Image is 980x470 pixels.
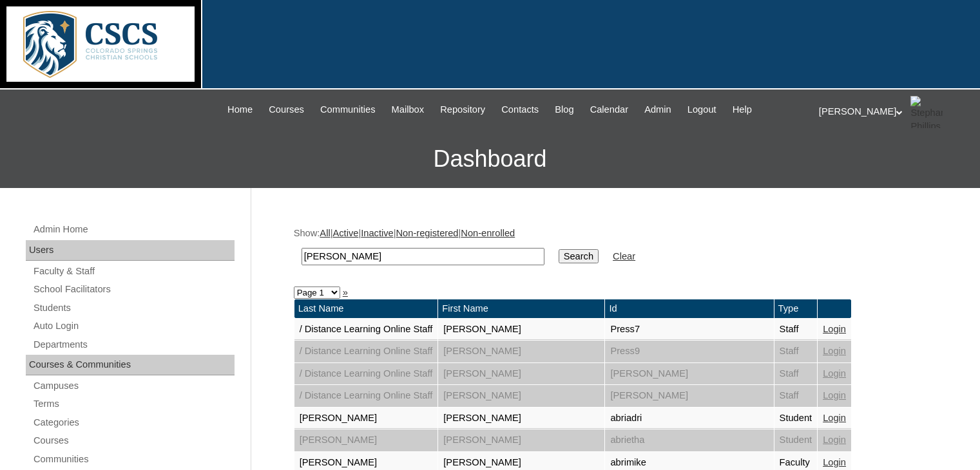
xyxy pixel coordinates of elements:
[294,408,438,429] td: [PERSON_NAME]
[32,396,235,412] a: Terms
[819,96,967,128] div: [PERSON_NAME]
[392,102,425,117] span: Mailbox
[774,363,818,385] td: Staff
[294,429,438,451] td: [PERSON_NAME]
[605,363,773,385] td: [PERSON_NAME]
[438,429,604,451] td: [PERSON_NAME]
[385,102,431,117] a: Mailbox
[644,102,671,117] span: Admin
[32,318,235,334] a: Auto Login
[32,281,235,297] a: School Facilitators
[501,102,539,117] span: Contacts
[438,299,604,318] td: First Name
[555,102,573,117] span: Blog
[320,102,376,117] span: Communities
[774,341,818,362] td: Staff
[584,102,635,117] a: Calendar
[438,319,604,341] td: [PERSON_NAME]
[774,319,818,341] td: Staff
[605,319,773,341] td: Press7
[343,287,348,297] a: »
[26,355,235,375] div: Courses & Communities
[438,385,604,407] td: [PERSON_NAME]
[823,435,846,445] a: Login
[823,324,846,334] a: Login
[32,378,235,394] a: Campuses
[438,363,604,385] td: [PERSON_NAME]
[227,102,253,117] span: Home
[733,102,752,117] span: Help
[6,130,974,188] h3: Dashboard
[495,102,545,117] a: Contacts
[32,415,235,431] a: Categories
[294,363,438,385] td: / Distance Learning Online Staff
[438,341,604,362] td: [PERSON_NAME]
[314,102,382,117] a: Communities
[294,299,438,318] td: Last Name
[32,300,235,316] a: Students
[438,408,604,429] td: [PERSON_NAME]
[302,248,544,265] input: Search
[6,6,195,82] img: logo-white.png
[294,385,438,407] td: / Distance Learning Online Staff
[26,240,235,261] div: Users
[638,102,678,117] a: Admin
[687,102,716,117] span: Logout
[32,337,235,353] a: Departments
[32,263,235,279] a: Faculty & Staff
[823,390,846,400] a: Login
[461,228,515,238] a: Non-enrolled
[823,368,846,379] a: Login
[605,299,773,318] td: Id
[294,319,438,341] td: / Distance Learning Online Staff
[559,249,599,263] input: Search
[332,228,358,238] a: Active
[294,341,438,362] td: / Distance Learning Online Staff
[774,408,818,429] td: Student
[320,228,330,238] a: All
[774,429,818,451] td: Student
[396,228,459,238] a: Non-registered
[910,96,943,128] img: Stephanie Phillips
[613,251,635,261] a: Clear
[823,457,846,467] a: Login
[440,102,485,117] span: Repository
[32,451,235,467] a: Communities
[605,341,773,362] td: Press9
[774,299,818,318] td: Type
[361,228,394,238] a: Inactive
[823,346,846,356] a: Login
[590,102,628,117] span: Calendar
[548,102,580,117] a: Blog
[605,385,773,407] td: [PERSON_NAME]
[681,102,723,117] a: Logout
[774,385,818,407] td: Staff
[434,102,492,117] a: Repository
[221,102,259,117] a: Home
[32,221,235,238] a: Admin Home
[823,413,846,423] a: Login
[605,429,773,451] td: abrietha
[605,408,773,429] td: abriadri
[32,433,235,449] a: Courses
[294,227,932,272] div: Show: | | | |
[726,102,758,117] a: Help
[269,102,304,117] span: Courses
[262,102,311,117] a: Courses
